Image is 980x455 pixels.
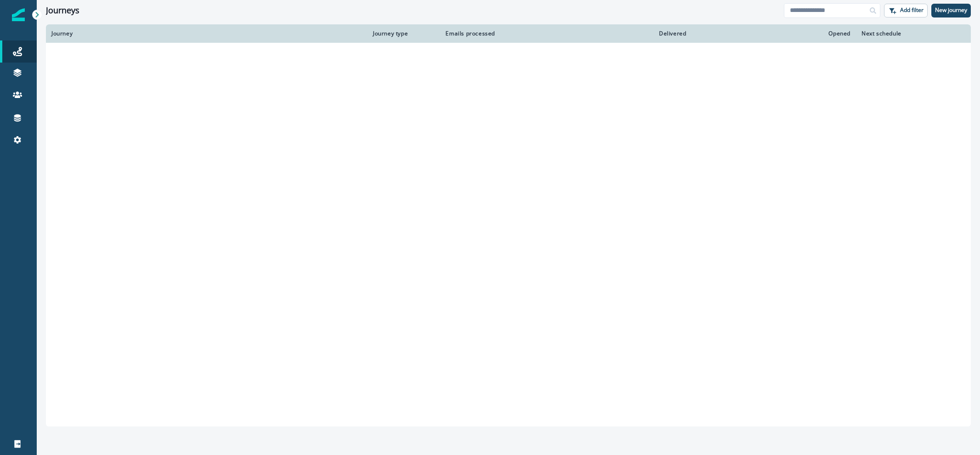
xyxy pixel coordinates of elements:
[442,30,495,37] div: Emails processed
[862,30,942,37] div: Next schedule
[506,30,686,37] div: Delivered
[935,7,967,13] p: New journey
[697,30,850,37] div: Opened
[373,30,431,37] div: Journey type
[51,30,362,37] div: Journey
[46,6,79,16] h1: Journeys
[900,7,924,13] p: Add filter
[931,4,971,17] button: New journey
[12,8,25,21] img: Inflection
[884,4,928,17] button: Add filter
